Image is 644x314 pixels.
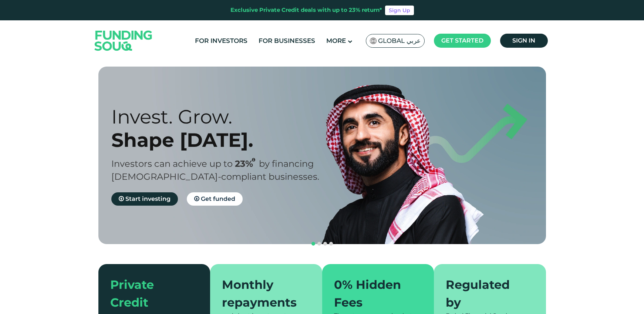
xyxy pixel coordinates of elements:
a: Get funded [187,192,243,206]
a: Sign in [500,34,548,48]
a: For Businesses [257,35,317,47]
div: Exclusive Private Credit deals with up to 23% return* [230,6,382,14]
span: Get started [441,37,483,44]
div: Invest. Grow. [111,105,335,128]
span: Global عربي [378,37,421,45]
div: 0% Hidden Fees [334,276,414,311]
span: More [326,37,346,44]
a: Start investing [111,192,178,206]
span: Start investing [125,195,171,202]
button: navigation [322,241,328,247]
div: Monthly repayments [222,276,301,311]
a: For Investors [193,35,249,47]
a: Sign Up [385,6,414,15]
div: Regulated by [446,276,525,311]
span: Get funded [201,195,235,202]
img: Logo [87,22,160,59]
button: navigation [328,241,334,247]
img: SA Flag [370,38,377,44]
span: 23% [235,158,259,169]
i: 23% IRR (expected) ~ 15% Net yield (expected) [252,158,255,162]
span: Investors can achieve up to [111,158,233,169]
div: Shape [DATE]. [111,128,335,152]
button: navigation [310,241,316,247]
button: navigation [316,241,322,247]
span: Sign in [512,37,535,44]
